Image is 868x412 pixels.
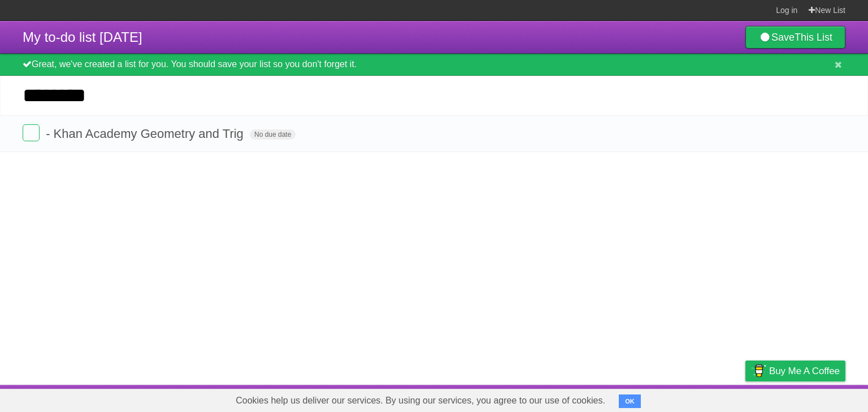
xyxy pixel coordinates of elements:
span: No due date [250,129,296,140]
a: Buy me a coffee [745,361,845,381]
span: - Khan Academy Geometry and Trig [46,127,246,141]
span: Buy me a coffee [769,361,840,381]
span: My to-do list [DATE] [23,29,142,45]
span: Cookies help us deliver our services. By using our services, you agree to our use of cookies. [224,389,617,412]
label: Done [23,124,40,141]
a: About [595,388,619,409]
a: Terms [692,388,717,409]
a: Suggest a feature [774,388,845,409]
a: Developers [632,388,678,409]
a: Privacy [731,388,760,409]
a: SaveThis List [745,26,845,49]
img: Buy me a coffee [751,361,766,380]
button: OK [619,394,641,408]
b: This List [795,32,832,43]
